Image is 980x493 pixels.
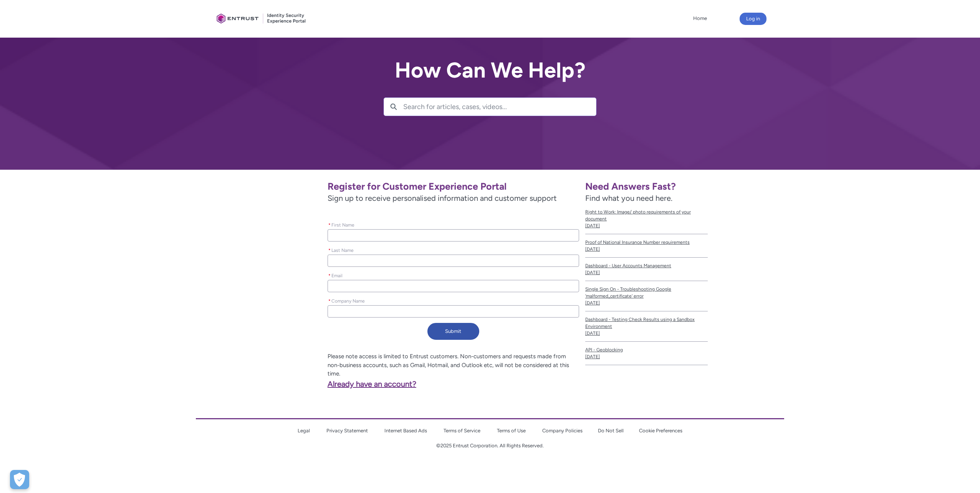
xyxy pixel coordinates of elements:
[585,239,708,246] span: Proof of National Insurance Number requirements
[585,194,672,203] span: Find what you need here.
[328,192,579,204] span: Sign up to receive personalised information and customer support
[328,222,331,228] abbr: required
[328,296,368,304] label: Company Name
[328,271,346,279] label: Email
[220,379,416,389] a: Already have an account?
[403,98,596,116] input: Search for articles, cases, videos...
[10,470,29,489] div: Cookie Preferences
[384,98,403,116] button: Search
[585,246,600,252] lightning-formatted-date-time: [DATE]
[843,315,980,493] iframe: Qualified Messenger
[585,258,708,281] a: Dashboard - User Accounts Management[DATE]
[585,286,708,299] span: Single Sign On - Troubleshooting Google 'malformed_certificate' error
[328,180,579,192] h1: Register for Customer Experience Portal
[585,354,600,359] lightning-formatted-date-time: [DATE]
[328,273,331,278] abbr: required
[639,428,682,433] a: Cookie Preferences
[328,298,331,304] abbr: required
[384,428,427,433] a: Internet Based Ads
[542,428,583,433] a: Company Policies
[328,245,357,254] label: Last Name
[585,223,600,228] lightning-formatted-date-time: [DATE]
[298,428,310,433] a: Legal
[585,208,708,222] span: Right to Work: Image/ photo requirements of your document
[691,13,709,24] a: Home
[585,316,708,330] span: Dashboard - Testing Check Results using a Sandbox Environment
[10,470,29,489] button: Open Preferences
[585,281,708,311] a: Single Sign On - Troubleshooting Google 'malformed_certificate' error[DATE]
[585,300,600,306] lightning-formatted-date-time: [DATE]
[585,311,708,342] a: Dashboard - Testing Check Results using a Sandbox Environment[DATE]
[585,270,600,275] lightning-formatted-date-time: [DATE]
[585,234,708,258] a: Proof of National Insurance Number requirements[DATE]
[444,428,480,433] a: Terms of Service
[740,13,766,25] button: Log in
[585,346,708,353] span: API - Geoblocking
[585,262,708,269] span: Dashboard - User Accounts Management
[598,428,624,433] a: Do Not Sell
[585,342,708,365] a: API - Geoblocking[DATE]
[328,248,331,253] abbr: required
[326,428,368,433] a: Privacy Statement
[585,180,708,192] h1: Need Answers Fast?
[220,352,579,378] p: Please note access is limited to Entrust customers. Non-customers and requests made from non-busi...
[196,442,784,450] p: ©2025 Entrust Corporation. All Rights Reserved.
[585,204,708,234] a: Right to Work: Image/ photo requirements of your document[DATE]
[384,58,596,82] h2: How Can We Help?
[328,220,358,228] label: First Name
[585,331,600,336] lightning-formatted-date-time: [DATE]
[427,323,479,340] button: Submit
[497,428,526,433] a: Terms of Use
